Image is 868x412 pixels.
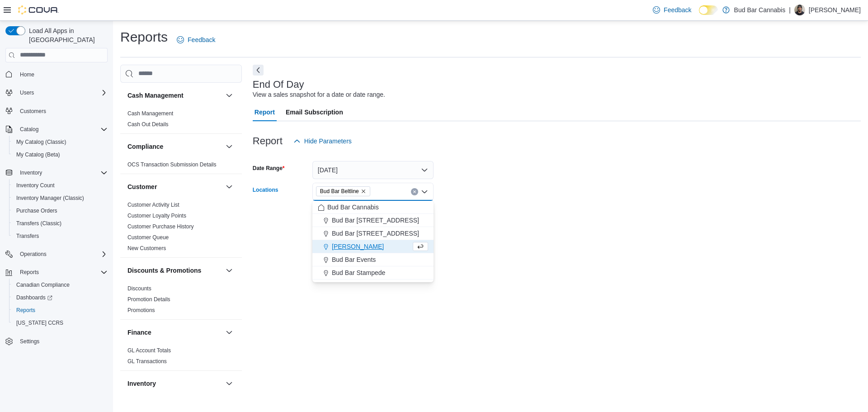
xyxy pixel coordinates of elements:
[127,223,194,230] a: Customer Purchase History
[13,180,108,191] span: Inventory Count
[13,292,108,303] span: Dashboards
[361,189,366,194] button: Remove Bud Bar Beltline from selection in this group
[9,148,111,161] button: My Catalog (Beta)
[13,149,108,160] span: My Catalog (Beta)
[332,255,376,264] span: Bud Bar Events
[188,35,215,44] span: Feedback
[16,336,108,347] span: Settings
[16,69,108,80] span: Home
[127,296,170,303] span: Promotion Details
[253,136,283,147] h3: Report
[9,291,111,304] a: Dashboards
[16,194,84,202] span: Inventory Manager (Classic)
[127,142,222,151] button: Compliance
[16,182,55,189] span: Inventory Count
[127,182,157,191] h3: Customer
[9,304,111,317] button: Reports
[2,335,111,348] button: Settings
[13,317,67,328] a: [US_STATE] CCRS
[2,166,111,179] button: Inventory
[312,214,434,227] button: Bud Bar [STREET_ADDRESS]
[127,266,201,275] h3: Discounts & Promotions
[13,205,108,216] span: Purchase Orders
[13,305,108,316] span: Reports
[120,345,242,370] div: Finance
[16,319,63,327] span: [US_STATE] CCRS
[127,328,222,337] button: Finance
[120,199,242,257] div: Customer
[16,105,108,117] span: Customers
[312,201,434,279] div: Choose from the following options
[127,234,169,241] a: Customer Queue
[253,90,385,99] div: View a sales snapshot for a date or date range.
[224,327,235,338] button: Finance
[20,71,34,78] span: Home
[421,188,428,195] button: Close list of options
[25,26,108,44] span: Load All Apps in [GEOGRAPHIC_DATA]
[120,28,168,46] h1: Reports
[290,132,355,150] button: Hide Parameters
[224,265,235,276] button: Discounts & Promotions
[2,86,111,99] button: Users
[16,249,50,260] button: Operations
[127,307,155,313] a: Promotions
[13,317,108,328] span: Washington CCRS
[794,5,805,15] div: Eric B
[127,379,222,388] button: Inventory
[13,279,108,290] span: Canadian Compliance
[304,137,352,146] span: Hide Parameters
[173,31,219,49] a: Feedback
[9,192,111,204] button: Inventory Manager (Classic)
[809,5,861,15] p: [PERSON_NAME]
[16,281,70,289] span: Canadian Compliance
[16,124,42,135] button: Catalog
[327,203,379,212] span: Bud Bar Cannabis
[16,87,38,98] button: Users
[224,90,235,101] button: Cash Management
[127,201,179,208] span: Customer Activity List
[127,91,222,100] button: Cash Management
[16,167,108,178] span: Inventory
[127,307,155,314] span: Promotions
[2,104,111,118] button: Customers
[20,251,47,258] span: Operations
[127,347,171,354] span: GL Account Totals
[127,161,217,168] span: OCS Transaction Submission Details
[699,5,718,15] input: Dark Mode
[16,294,52,301] span: Dashboards
[13,193,108,204] span: Inventory Manager (Classic)
[16,220,61,227] span: Transfers (Classic)
[224,181,235,192] button: Customer
[127,110,173,117] a: Cash Management
[16,69,38,80] a: Home
[20,269,39,276] span: Reports
[120,159,242,174] div: Compliance
[320,187,359,196] span: Bud Bar Beltline
[127,223,194,230] span: Customer Purchase History
[312,240,434,253] button: [PERSON_NAME]
[13,231,42,242] a: Transfers
[127,266,222,275] button: Discounts & Promotions
[332,216,419,225] span: Bud Bar [STREET_ADDRESS]
[16,167,46,178] button: Inventory
[2,266,111,279] button: Reports
[20,169,42,176] span: Inventory
[312,266,434,279] button: Bud Bar Stampede
[127,234,169,241] span: Customer Queue
[13,205,61,216] a: Purchase Orders
[13,137,108,147] span: My Catalog (Classic)
[13,292,56,303] a: Dashboards
[253,186,278,194] label: Locations
[332,268,385,277] span: Bud Bar Stampede
[312,161,434,179] button: [DATE]
[253,65,264,76] button: Next
[127,296,170,303] a: Promotion Details
[13,231,108,242] span: Transfers
[127,110,173,117] span: Cash Management
[9,230,111,242] button: Transfers
[13,218,108,229] span: Transfers (Classic)
[16,267,108,278] span: Reports
[120,108,242,133] div: Cash Management
[127,245,166,251] a: New Customers
[253,79,304,90] h3: End Of Day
